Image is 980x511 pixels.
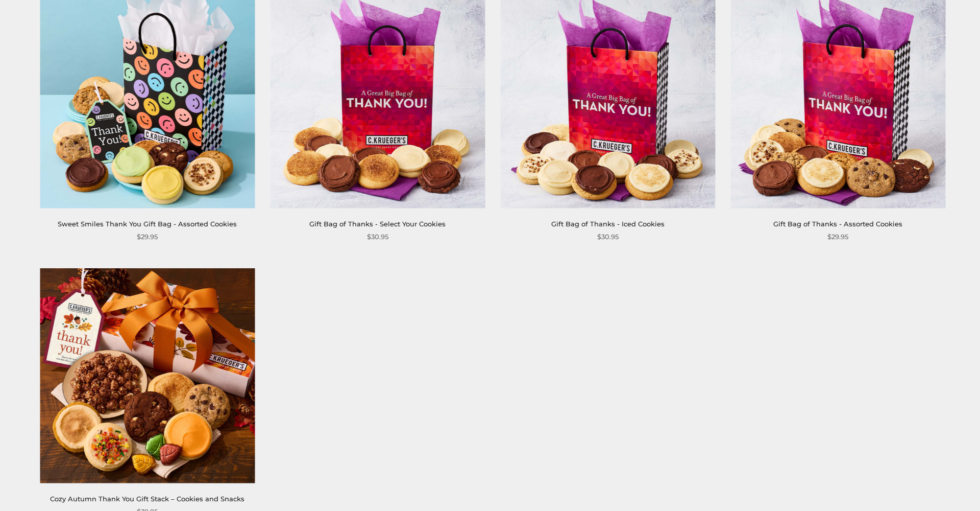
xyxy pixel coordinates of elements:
span: $29.95 [137,231,158,242]
a: Gift Bag of Thanks - Assorted Cookies [773,220,902,228]
iframe: Sign Up via Text for Offers [8,472,106,503]
span: $30.95 [597,231,619,242]
a: Sweet Smiles Thank You Gift Bag - Assorted Cookies [58,220,237,228]
a: Cozy Autumn Thank You Gift Stack – Cookies and Snacks [50,495,244,503]
a: Gift Bag of Thanks - Iced Cookies [551,220,665,228]
span: $30.95 [367,231,388,242]
img: Cozy Autumn Thank You Gift Stack – Cookies and Snacks [40,268,255,483]
span: $29.95 [827,231,848,242]
a: Gift Bag of Thanks - Select Your Cookies [309,220,446,228]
